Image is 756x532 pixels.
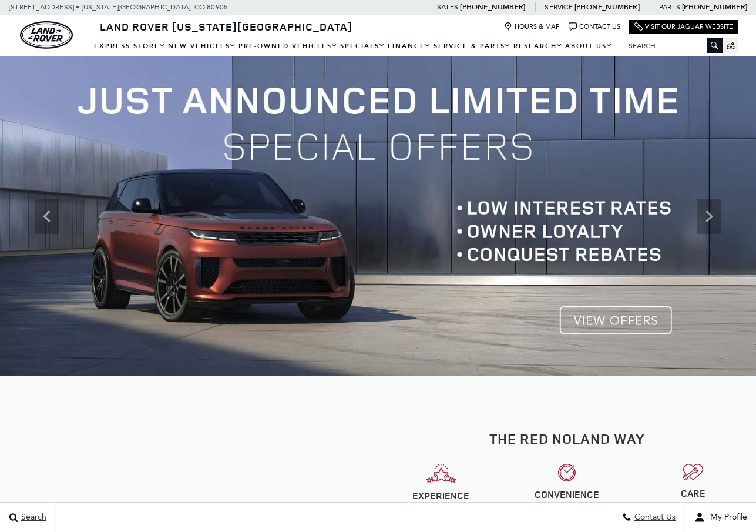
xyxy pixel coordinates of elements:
a: New Vehicles [167,36,237,56]
nav: Main Navigation [93,36,614,56]
a: [PHONE_NUMBER] [574,2,640,12]
a: EXPRESS STORE [93,36,167,56]
a: Hours & Map [504,22,560,31]
strong: EXPERIENCE [412,489,469,502]
span: Search [18,513,46,523]
a: [STREET_ADDRESS] • [US_STATE][GEOGRAPHIC_DATA], CO 80905 [9,3,228,11]
h2: The Red Noland Way [387,431,748,446]
a: About Us [564,36,614,56]
strong: CARE [681,487,705,500]
a: Visit Our Jaguar Website [634,22,733,31]
img: Land Rover [20,21,73,49]
span: Sales [437,3,458,11]
a: Specials [339,36,387,56]
input: Search [620,39,723,53]
a: [PHONE_NUMBER] [460,2,525,12]
span: My Profile [705,513,747,523]
strong: CONVENIENCE [535,488,599,501]
span: Land Rover [US_STATE][GEOGRAPHIC_DATA] [100,19,352,34]
span: Service [545,3,572,11]
a: Pre-Owned Vehicles [237,36,339,56]
a: Service & Parts [432,36,512,56]
a: Research [512,36,564,56]
a: Contact Us [569,22,620,31]
a: Land Rover [US_STATE][GEOGRAPHIC_DATA] [93,19,359,34]
a: land-rover [20,21,73,49]
a: Finance [387,36,432,56]
a: [PHONE_NUMBER] [682,2,747,12]
button: user-profile-menu [685,503,756,532]
span: Contact Us [631,513,676,523]
span: Parts [659,3,680,11]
